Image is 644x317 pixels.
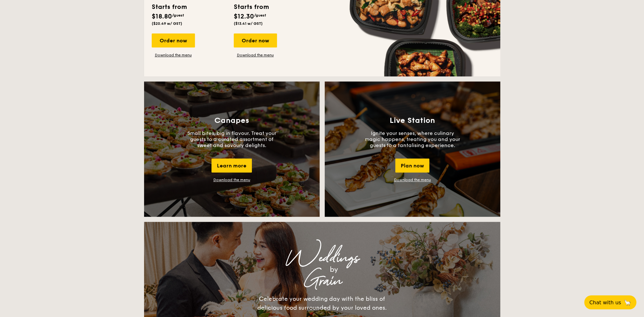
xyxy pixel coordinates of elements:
span: ($13.41 w/ GST) [234,21,263,26]
div: Starts from [152,2,186,12]
div: Order now [234,33,277,47]
span: 🦙 [624,299,631,306]
h3: Live Station [390,116,435,125]
p: Ignite your senses, where culinary magic happens, treating you and your guests to a tantalising e... [365,130,460,148]
div: Order now [152,33,195,47]
p: Small bites, big in flavour. Treat your guests to a curated assortment of sweet and savoury delig... [184,130,280,148]
div: Learn more [211,158,252,173]
h3: Canapes [214,116,249,125]
button: Chat with us🦙 [584,295,636,309]
span: $18.80 [152,13,172,20]
div: Plan now [395,158,429,173]
div: by [224,264,444,275]
a: Download the menu [394,178,431,182]
span: $12.30 [234,13,254,20]
a: Download the menu [213,178,250,182]
span: ($20.49 w/ GST) [152,21,182,26]
a: Download the menu [234,53,277,58]
a: Download the menu [152,53,195,58]
span: /guest [172,13,184,18]
div: Starts from [234,2,268,12]
span: Chat with us [589,299,621,306]
span: /guest [254,13,266,18]
div: Celebrate your wedding day with the bliss of delicious food surrounded by your loved ones. [251,294,394,312]
div: Weddings [200,252,444,264]
div: Grain [200,275,444,287]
